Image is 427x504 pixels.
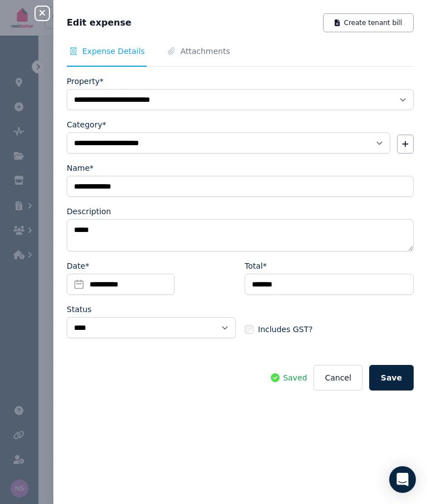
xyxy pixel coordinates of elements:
[67,76,103,87] label: Property*
[67,46,414,67] nav: Tabs
[67,260,89,271] label: Date*
[283,372,307,383] span: Saved
[67,206,111,217] label: Description
[82,46,145,57] span: Expense Details
[323,13,414,32] button: Create tenant bill
[245,325,254,334] input: Includes GST?
[369,365,414,391] button: Save
[314,365,362,391] button: Cancel
[389,466,416,493] div: Open Intercom Messenger
[67,162,93,174] label: Name*
[67,119,106,130] label: Category*
[180,46,230,57] span: Attachments
[67,304,92,315] label: Status
[67,16,131,29] span: Edit expense
[245,260,267,271] label: Total*
[258,324,312,335] span: Includes GST?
